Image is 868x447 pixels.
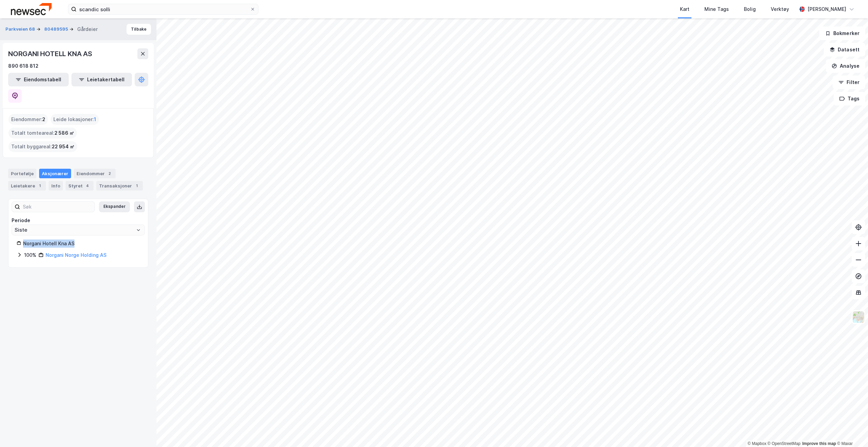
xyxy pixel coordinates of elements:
div: 4 [84,182,91,189]
button: Parkveien 68 [5,26,36,33]
div: Periode [12,216,145,225]
button: Ekspander [99,201,130,212]
button: Tags [834,92,865,105]
div: NORGANI HOTELL KNA AS [8,48,94,59]
a: OpenStreetMap [768,441,801,446]
button: Filter [833,76,865,89]
a: Improve this map [802,441,836,446]
div: Totalt byggareal : [9,141,77,152]
span: 2 [42,115,45,123]
div: 1 [133,182,140,189]
div: [PERSON_NAME] [807,5,846,13]
div: Bolig [744,5,756,13]
div: Aksjonærer [39,169,71,178]
div: Leietakere [8,181,46,191]
div: Totalt tomteareal : [9,128,77,138]
div: Norgani Hotell Kna AS [23,239,140,248]
div: 890 618 812 [8,62,38,70]
button: Leietakertabell [71,73,132,86]
div: Kontrollprogram for chat [834,414,868,447]
iframe: Chat Widget [834,414,868,447]
button: Datasett [824,43,865,56]
button: Eiendomstabell [8,73,69,86]
div: 100% [24,251,36,259]
div: Verktøy [771,5,789,13]
div: 1 [36,182,43,189]
img: Z [852,311,865,324]
div: Gårdeier [77,25,98,33]
span: 2 586 ㎡ [54,129,74,137]
input: ClearOpen [12,225,145,235]
button: Analyse [826,59,865,73]
div: Leide lokasjoner : [51,114,99,125]
div: Styret [66,181,94,191]
span: 22 954 ㎡ [52,143,74,151]
input: Søk på adresse, matrikkel, gårdeiere, leietakere eller personer [77,4,250,14]
div: Mine Tags [704,5,729,13]
div: 2 [106,170,113,177]
div: Portefølje [8,169,36,178]
img: newsec-logo.f6e21ccffca1b3a03d2d.png [11,3,52,15]
div: Info [49,181,63,191]
div: Kart [680,5,689,13]
button: 80489595 [44,26,69,33]
div: Eiendommer [74,169,116,178]
a: Norgani Norge Holding AS [46,252,106,258]
a: Mapbox [748,441,766,446]
input: Søk [20,202,95,212]
button: Bokmerker [819,27,865,40]
span: 1 [94,115,96,123]
button: Open [136,227,141,233]
button: Tilbake [127,24,151,35]
div: Transaksjoner [96,181,143,191]
div: Eiendommer : [9,114,48,125]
